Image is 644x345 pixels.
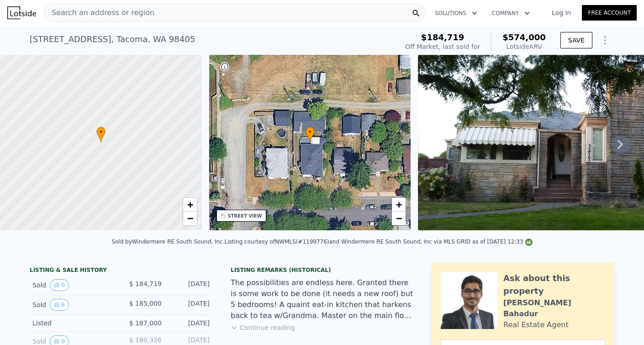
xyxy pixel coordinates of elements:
div: Listing Remarks (Historical) [231,266,413,274]
div: Ask about this property [503,272,605,297]
a: Zoom in [183,198,197,212]
span: $ 187,000 [129,319,162,327]
button: Continue reading [231,323,295,332]
img: Lotside [7,6,36,19]
div: Listed [32,318,114,328]
span: $574,000 [502,32,546,42]
button: SAVE [560,32,592,48]
div: LISTING & SALE HISTORY [30,266,212,276]
div: The possibilities are endless here. Granted there is some work to be done (it needs a new roof) b... [231,277,413,321]
span: + [396,199,402,210]
a: Zoom out [392,212,406,225]
div: Sold [32,299,114,311]
button: Solutions [428,5,485,21]
span: $ 185,000 [129,300,162,307]
div: [DATE] [169,318,210,328]
span: − [396,212,402,224]
span: Search an address or region [44,7,154,18]
div: [DATE] [169,299,210,311]
a: Free Account [582,5,637,21]
button: Show Options [596,31,614,49]
span: − [187,212,193,224]
span: $ 184,719 [129,280,162,287]
span: $ 180,326 [129,336,162,344]
button: View historical data [50,279,69,291]
div: • [96,127,106,143]
span: • [306,128,315,136]
a: Zoom in [392,198,406,212]
div: STREET VIEW [228,212,262,219]
span: • [96,128,106,136]
div: Listing courtesy of NWMLS (#1199776) and Windermere RE South Sound, Inc via MLS GRID as of [DATE]... [224,239,532,245]
div: Sold by Windermere RE South Sound, Inc . [111,239,224,245]
div: [PERSON_NAME] Bahadur [503,297,605,319]
a: Log In [541,8,582,17]
div: Lotside ARV [502,42,546,51]
div: Real Estate Agent [503,319,569,330]
button: Company [485,5,537,21]
a: Zoom out [183,212,197,225]
div: [DATE] [169,279,210,291]
span: $184,719 [421,32,465,42]
button: View historical data [50,299,69,311]
div: Off Market, last sold for [405,42,480,51]
img: NWMLS Logo [525,239,533,246]
div: [STREET_ADDRESS] , Tacoma , WA 98405 [30,33,195,46]
div: Sold [32,279,114,291]
div: • [306,127,315,143]
span: + [187,199,193,210]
